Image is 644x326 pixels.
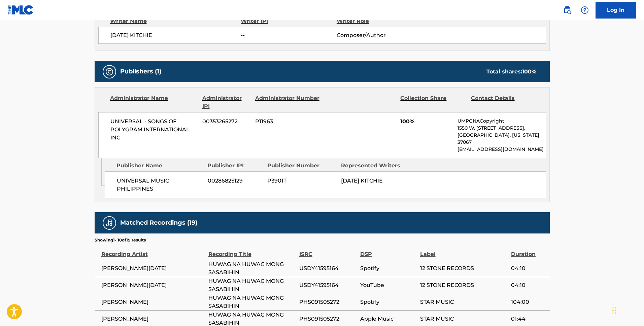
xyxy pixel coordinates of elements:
[120,68,161,75] h5: Publishers (1)
[101,243,205,258] div: Recording Artist
[110,118,198,142] span: UNIVERSAL - SONGS OF POLYGRAM INTERNATIONAL INC
[360,281,417,289] span: YouTube
[522,68,536,75] span: 100 %
[400,94,466,110] div: Collection Share
[110,31,241,39] span: [DATE] KITCHIE
[420,264,508,272] span: 12 STONE RECORDS
[267,177,336,185] span: P3901T
[360,298,417,306] span: Spotify
[101,281,205,289] span: [PERSON_NAME][DATE]
[360,315,417,323] span: Apple Music
[95,237,146,243] p: Showing 1 - 10 of 19 results
[511,315,546,323] span: 01:44
[208,177,262,185] span: 00286825129
[420,298,508,306] span: STAR MUSIC
[511,264,546,272] span: 04:10
[208,294,296,310] span: HUWAG NA HUWAG MONG SASABIHIN
[420,315,508,323] span: STAR MUSIC
[105,68,113,76] img: Publishers
[105,219,113,227] img: Matched Recordings
[341,177,383,184] span: [DATE] KITCHIE
[612,300,616,321] div: Drag
[255,94,320,110] div: Administrator Number
[101,315,205,323] span: [PERSON_NAME]
[511,298,546,306] span: 104:00
[208,277,296,293] span: HUWAG NA HUWAG MONG SASABIHIN
[471,94,536,110] div: Contact Details
[101,264,205,272] span: [PERSON_NAME][DATE]
[299,315,357,323] span: PHS091505272
[511,281,546,289] span: 04:10
[360,264,417,272] span: Spotify
[420,281,508,289] span: 12 STONE RECORDS
[337,31,424,39] span: Composer/Author
[511,243,546,258] div: Duration
[299,264,357,272] span: USDY41595164
[360,243,417,258] div: DSP
[486,68,536,76] div: Total shares:
[117,177,203,193] span: UNIVERSAL MUSIC PHILIPPINES
[207,162,262,170] div: Publisher IPI
[101,298,205,306] span: [PERSON_NAME]
[400,118,452,126] span: 100%
[299,298,357,306] span: PHS091505272
[420,243,508,258] div: Label
[578,3,591,17] div: Help
[457,125,545,132] p: 1550 W. [STREET_ADDRESS],
[457,146,545,153] p: [EMAIL_ADDRESS][DOMAIN_NAME]
[267,162,336,170] div: Publisher Number
[120,219,197,227] h5: Matched Recordings (19)
[241,17,337,25] div: Writer IPI
[610,294,644,326] iframe: Chat Widget
[457,118,545,125] p: UMPGNACopyright
[110,94,197,110] div: Administrator Name
[202,118,250,126] span: 00353265272
[202,94,250,110] div: Administrator IPI
[561,3,574,17] a: Public Search
[255,118,320,126] span: P11963
[341,162,410,170] div: Represented Writers
[581,6,589,14] img: help
[299,243,357,258] div: ISRC
[116,162,202,170] div: Publisher Name
[596,2,636,19] a: Log In
[208,243,296,258] div: Recording Title
[457,132,545,146] p: [GEOGRAPHIC_DATA], [US_STATE] 37067
[241,31,336,39] span: --
[563,6,571,14] img: search
[110,17,241,25] div: Writer Name
[8,5,34,15] img: MLC Logo
[208,260,296,276] span: HUWAG NA HUWAG MONG SASABIHIN
[299,281,357,289] span: USDY41595164
[337,17,424,25] div: Writer Role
